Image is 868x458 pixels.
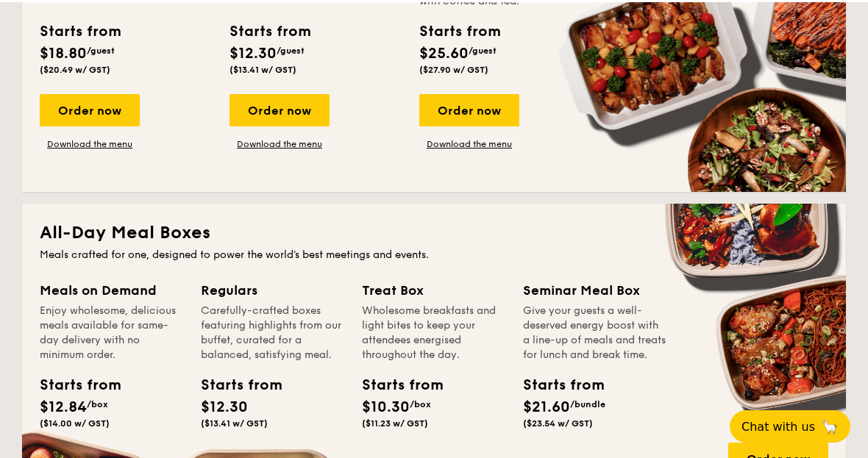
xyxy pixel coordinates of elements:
[201,301,344,360] div: Carefully-crafted boxes featuring highlights from our buffet, curated for a balanced, satisfying ...
[419,136,519,148] a: Download the menu
[410,397,431,407] span: /box
[362,416,428,426] span: ($11.23 w/ GST)
[362,372,428,394] div: Starts from
[523,301,666,360] div: Give your guests a well-deserved energy boost with a line-up of meals and treats for lunch and br...
[821,416,839,433] span: 🦙
[201,278,344,298] div: Regulars
[40,136,140,148] a: Download the menu
[469,43,497,54] span: /guest
[201,396,248,414] span: $12.30
[40,219,828,243] h2: All-Day Meal Boxes
[419,62,488,73] span: ($27.90 w/ GST)
[40,246,828,260] div: Meals crafted for one, designed to power the world's best meetings and events.
[230,62,296,73] span: ($13.41 w/ GST)
[523,372,589,394] div: Starts from
[419,92,519,124] div: Order now
[40,278,183,298] div: Meals on Demand
[230,43,277,60] span: $12.30
[201,372,267,394] div: Starts from
[362,396,410,414] span: $10.30
[523,396,570,414] span: $21.60
[230,92,330,124] div: Order now
[40,301,183,360] div: Enjoy wholesome, delicious meals available for same-day delivery with no minimum order.
[523,278,666,298] div: Seminar Meal Box
[40,43,87,60] span: $18.80
[40,18,120,40] div: Starts from
[362,278,505,298] div: Treat Box
[40,62,110,73] span: ($20.49 w/ GST)
[201,416,268,426] span: ($13.41 w/ GST)
[730,408,850,440] button: Chat with us🦙
[362,301,505,360] div: Wholesome breakfasts and light bites to keep your attendees energised throughout the day.
[419,18,499,40] div: Starts from
[277,43,305,54] span: /guest
[40,396,87,414] span: $12.84
[230,18,310,40] div: Starts from
[741,418,815,432] span: Chat with us
[419,43,469,60] span: $25.60
[87,397,108,407] span: /box
[570,397,605,407] span: /bundle
[230,136,330,148] a: Download the menu
[523,416,593,426] span: ($23.54 w/ GST)
[40,416,110,426] span: ($14.00 w/ GST)
[40,92,140,124] div: Order now
[40,372,106,394] div: Starts from
[87,43,115,54] span: /guest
